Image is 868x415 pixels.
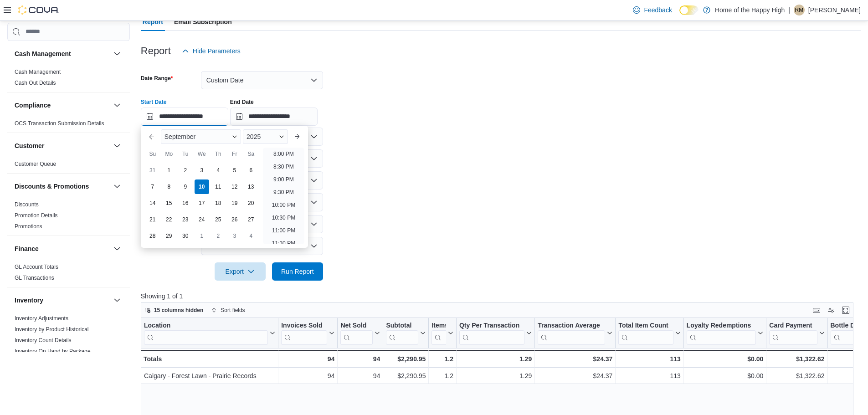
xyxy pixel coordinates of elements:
div: 94 [340,370,380,381]
a: OCS Transaction Submission Details [15,120,104,127]
div: 94 [281,354,334,364]
button: Total Item Count [618,321,680,344]
span: GL Account Totals [15,263,58,271]
button: Inventory [112,295,123,306]
li: 8:30 PM [270,161,298,172]
div: day-3 [227,229,242,243]
h3: Report [141,46,171,56]
button: Card Payment [769,321,824,344]
button: Cash Management [112,48,123,59]
button: Next month [290,129,304,144]
div: 113 [618,354,680,364]
button: Customer [112,140,123,151]
button: Net Sold [340,321,380,344]
span: Discounts [15,201,39,208]
div: Loyalty Redemptions [687,321,756,344]
input: Press the down key to enter a popover containing a calendar. Press the escape key to close the po... [141,108,228,126]
button: Invoices Sold [281,321,334,344]
a: Inventory Count Details [15,337,72,343]
button: Sort fields [208,305,248,316]
span: Promotions [15,223,42,230]
div: Card Payment [769,321,817,330]
img: Cova [18,5,59,15]
p: Home of the Happy High [715,5,785,15]
div: day-12 [227,179,242,194]
li: 9:30 PM [270,187,298,198]
div: $1,322.62 [769,370,824,381]
div: 94 [340,354,380,364]
div: 94 [281,370,334,381]
div: $24.37 [538,354,612,364]
div: Th [211,147,226,161]
button: Compliance [15,101,110,110]
div: Finance [7,261,130,287]
div: Mo [162,147,176,161]
a: Cash Management [15,69,61,75]
span: Inventory Adjustments [15,315,68,322]
div: Transaction Average [538,321,605,330]
li: 9:00 PM [270,174,298,185]
div: day-18 [211,196,226,210]
p: [PERSON_NAME] [808,5,861,15]
div: Qty Per Transaction [459,321,524,330]
div: Subtotal [386,321,418,330]
button: Customer [15,141,110,150]
button: Qty Per Transaction [459,321,532,344]
button: Enter fullscreen [840,305,851,316]
a: Cash Out Details [15,80,56,86]
div: day-2 [178,163,193,178]
div: day-1 [162,163,176,178]
h3: Cash Management [15,49,71,58]
div: $2,290.95 [386,370,426,381]
label: End Date [230,98,254,106]
div: Subtotal [386,321,418,344]
button: Finance [15,244,110,253]
a: Promotions [15,223,42,230]
li: 11:30 PM [268,238,299,249]
a: Inventory Adjustments [15,315,68,322]
div: day-2 [211,229,226,243]
button: 15 columns hidden [141,305,207,316]
button: Open list of options [310,177,318,184]
button: Transaction Average [538,321,612,344]
button: Location [144,321,275,344]
span: Sort fields [221,307,245,314]
h3: Finance [15,244,39,253]
div: day-4 [211,163,226,178]
div: Cash Management [7,67,130,92]
div: day-10 [195,179,209,194]
button: Run Report [272,262,323,281]
div: Net Sold [340,321,373,344]
div: day-27 [244,212,258,227]
div: Total Item Count [618,321,673,344]
h3: Compliance [15,101,51,110]
div: day-22 [162,212,176,227]
input: Press the down key to open a popover containing a calendar. [230,108,318,126]
div: day-14 [145,196,160,210]
span: 15 columns hidden [154,307,204,314]
ul: Time [263,148,304,244]
span: RM [795,5,804,15]
div: Items Per Transaction [431,321,446,344]
span: OCS Transaction Submission Details [15,120,104,127]
button: Inventory [15,296,110,305]
span: Export [220,262,260,281]
span: Feedback [644,5,672,15]
div: Fr [227,147,242,161]
div: day-23 [178,212,193,227]
button: Compliance [112,100,123,111]
div: September, 2025 [144,162,259,244]
button: Export [215,262,266,281]
span: Cash Management [15,68,61,76]
div: $1,322.62 [769,354,824,364]
div: day-7 [145,179,160,194]
div: day-31 [145,163,160,178]
span: Inventory by Product Historical [15,326,89,333]
div: $0.00 [687,370,764,381]
div: day-1 [195,229,209,243]
div: Calgary - Forest Lawn - Prairie Records [144,370,275,381]
label: Date Range [141,75,173,82]
div: Card Payment [769,321,817,344]
h3: Inventory [15,296,43,305]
